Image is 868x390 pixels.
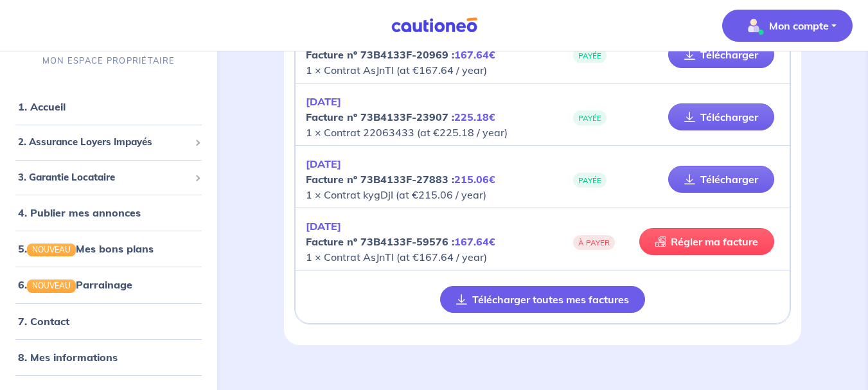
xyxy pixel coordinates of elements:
a: 5.NOUVEAUMes bons plans [18,242,154,255]
div: 6.NOUVEAUParrainage [5,272,212,297]
em: [DATE] [306,220,341,233]
a: Télécharger [668,41,774,68]
p: 1 × Contrat 22063433 (at €225.18 / year) [306,94,543,140]
a: Télécharger [668,166,774,193]
strong: Facture nº 73B4133F-20969 : [306,48,495,61]
span: PAYÉE [573,48,607,63]
span: 3. Garantie Locataire [18,170,190,184]
div: 8. Mes informations [5,344,212,369]
p: 1 × Contrat AsJnTl (at €167.64 / year) [306,31,543,78]
div: 3. Garantie Locataire [5,164,212,190]
a: 7. Contact [18,314,69,327]
a: 8. Mes informations [18,350,118,363]
div: 4. Publier mes annonces [5,200,212,226]
span: À PAYER [573,235,615,250]
div: 7. Contact [5,308,212,333]
p: Mon compte [769,18,829,33]
button: illu_account_valid_menu.svgMon compte [722,10,853,42]
span: 2. Assurance Loyers Impayés [18,135,190,150]
strong: Facture nº 73B4133F-27883 : [306,173,495,186]
span: PAYÉE [573,111,607,125]
strong: Facture nº 73B4133F-59576 : [306,235,495,248]
img: illu_account_valid_menu.svg [743,15,764,36]
div: 1. Accueil [5,94,212,120]
strong: Facture nº 73B4133F-23907 : [306,111,495,123]
a: Télécharger [668,103,774,130]
em: 225.18€ [454,111,495,123]
a: 4. Publier mes annonces [18,206,141,219]
p: 1 × Contrat AsJnTl (at €167.64 / year) [306,218,543,265]
a: Régler ma facture [639,228,774,255]
p: 1 × Contrat kygDjI (at €215.06 / year) [306,156,543,202]
em: [DATE] [306,95,341,108]
p: MON ESPACE PROPRIÉTAIRE [42,55,175,67]
img: Cautioneo [386,17,483,33]
em: 167.64€ [454,235,495,248]
button: Télécharger toutes mes factures [440,286,645,313]
em: 167.64€ [454,48,495,61]
span: PAYÉE [573,173,607,188]
a: 1. Accueil [18,100,66,113]
a: 6.NOUVEAUParrainage [18,278,132,291]
em: [DATE] [306,157,341,170]
div: 2. Assurance Loyers Impayés [5,130,212,155]
em: 215.06€ [454,173,495,186]
div: 5.NOUVEAUMes bons plans [5,236,212,261]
